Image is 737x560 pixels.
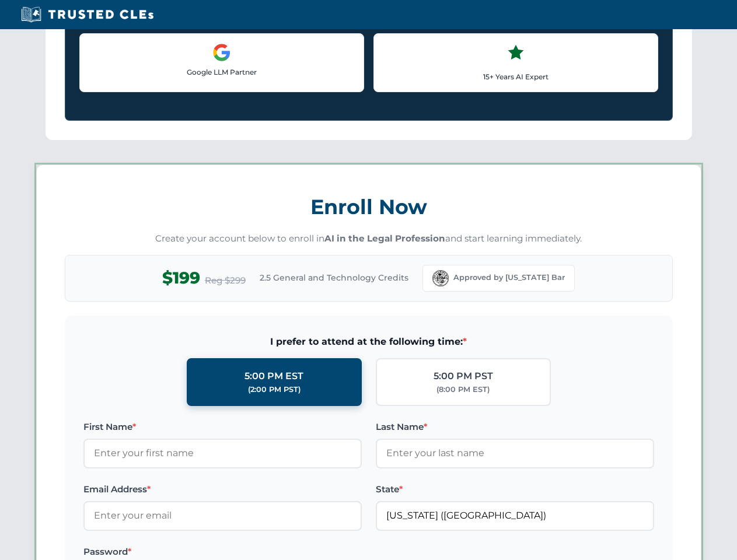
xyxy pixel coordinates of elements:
input: Florida (FL) [376,501,654,530]
img: Trusted CLEs [18,6,157,23]
input: Enter your last name [376,439,654,468]
img: Florida Bar [432,270,449,286]
div: 5:00 PM PST [434,369,493,384]
label: Email Address [83,482,362,496]
p: 15+ Years AI Expert [383,71,648,82]
div: 5:00 PM EST [244,369,303,384]
p: Google LLM Partner [89,66,354,78]
label: First Name [83,420,362,434]
span: I prefer to attend at the following time: [83,334,654,349]
h3: Enroll Now [65,188,673,225]
span: Approved by [US_STATE] Bar [453,272,565,283]
strong: AI in the Legal Profession [324,233,445,244]
label: State [376,482,654,496]
label: Last Name [376,420,654,434]
div: (2:00 PM PST) [248,384,301,395]
input: Enter your email [83,501,362,530]
span: Reg $299 [205,274,246,288]
input: Enter your first name [83,439,362,468]
p: Create your account below to enroll in and start learning immediately. [65,232,673,246]
label: Password [83,545,362,559]
span: 2.5 General and Technology Credits [260,271,408,284]
span: $199 [162,265,200,291]
div: (8:00 PM EST) [436,384,490,395]
img: Google [212,43,231,62]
